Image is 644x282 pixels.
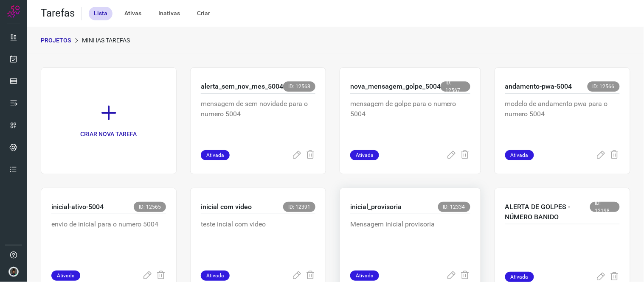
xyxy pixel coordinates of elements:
[201,202,252,212] p: inicial com video
[51,202,104,212] p: inicial-ativo-5004
[119,7,146,20] div: Ativas
[41,36,71,45] p: PROJETOS
[505,99,620,141] p: modelo de andamento pwa para o numero 5004
[505,202,590,222] p: ALERTA DE GOLPES - NÚMERO BANIDO
[201,150,230,160] span: Ativada
[192,7,215,20] div: Criar
[350,150,379,160] span: Ativada
[201,271,230,281] span: Ativada
[51,271,80,281] span: Ativada
[81,130,137,139] p: CRIAR NOVA TAREFA
[350,219,470,262] p: Mensagem inicial provisoria
[41,67,177,174] a: CRIAR NOVA TAREFA
[51,219,166,262] p: envio de inicial para o numero 5004
[505,272,534,282] span: Ativada
[89,7,112,20] div: Lista
[505,150,534,160] span: Ativada
[283,81,315,92] span: ID: 12568
[350,271,379,281] span: Ativada
[350,81,441,92] p: nova_mensagem_golpe_5004
[134,202,166,212] span: ID: 12565
[505,81,572,92] p: andamento-pwa-5004
[82,36,130,45] p: Minhas Tarefas
[8,267,19,277] img: d44150f10045ac5288e451a80f22ca79.png
[590,202,620,212] span: ID: 12198
[438,202,470,212] span: ID: 12334
[283,202,315,212] span: ID: 12391
[41,7,75,20] h2: Tarefas
[441,81,470,92] span: ID: 12567
[153,7,185,20] div: Inativas
[588,81,620,92] span: ID: 12566
[350,99,470,141] p: mensagem de golpe para o numero 5004
[201,219,315,262] p: teste incial com video
[201,81,283,92] p: alerta_sem_nov_mes_5004
[201,99,315,141] p: mensagem de sem novidade para o numero 5004
[350,202,402,212] p: inicial_provisoria
[7,5,20,18] img: Logo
